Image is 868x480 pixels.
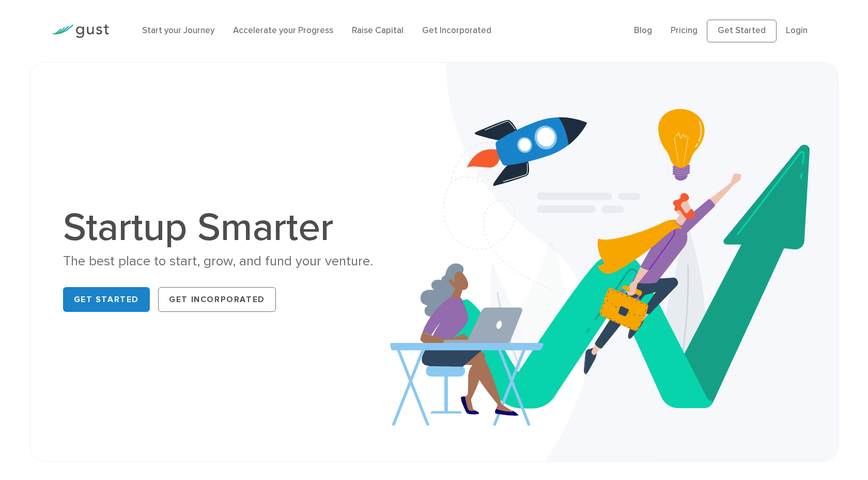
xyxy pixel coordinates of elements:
a: Get Started [63,287,150,312]
img: Startup Smarter Hero [390,63,838,461]
h1: Startup Smarter [63,208,420,247]
a: Raise Capital [352,25,404,36]
div: The best place to start, grow, and fund your venture. [63,252,420,271]
a: Start your Journey [142,25,214,36]
a: Pricing [671,25,698,36]
a: Get Incorporated [422,25,491,36]
a: Get Started [707,20,777,42]
a: Login [786,25,808,36]
a: Accelerate your Progress [233,25,333,36]
a: Blog [634,25,652,36]
img: Gust Logo [51,24,109,38]
a: Get Incorporated [158,287,276,312]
